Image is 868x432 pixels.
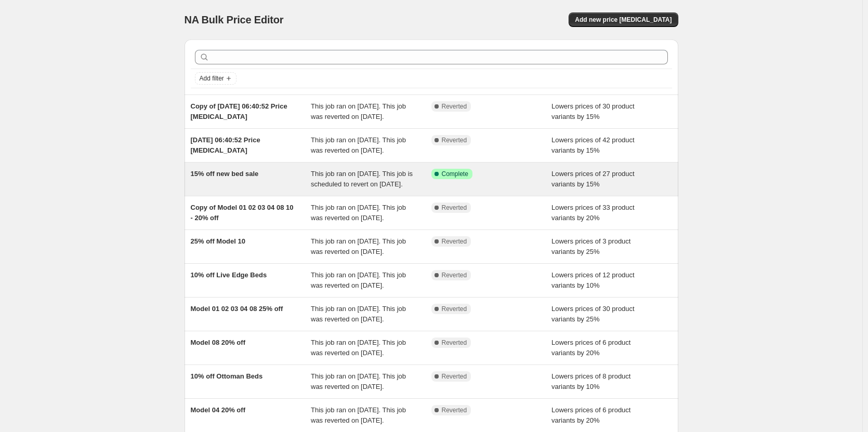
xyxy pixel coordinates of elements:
[311,170,413,188] span: This job ran on [DATE]. This job is scheduled to revert on [DATE].
[311,372,406,390] span: This job ran on [DATE]. This job was reverted on [DATE].
[442,305,467,313] span: Reverted
[191,102,287,120] span: Copy of [DATE] 06:40:52 Price [MEDICAL_DATA]
[551,406,630,424] span: Lowers prices of 6 product variants by 20%
[551,136,635,154] span: Lowers prices of 42 product variants by 15%
[311,204,406,222] span: This job ran on [DATE]. This job was reverted on [DATE].
[442,406,467,414] span: Reverted
[200,74,224,83] span: Add filter
[311,237,406,255] span: This job ran on [DATE]. This job was reverted on [DATE].
[551,339,630,357] span: Lowers prices of 6 product variants by 20%
[191,204,294,222] span: Copy of Model 01 02 03 04 08 10 - 20% off
[311,339,406,357] span: This job ran on [DATE]. This job was reverted on [DATE].
[551,305,635,323] span: Lowers prices of 30 product variants by 25%
[195,72,236,85] button: Add filter
[551,372,630,390] span: Lowers prices of 8 product variants by 10%
[311,406,406,424] span: This job ran on [DATE]. This job was reverted on [DATE].
[191,136,260,154] span: [DATE] 06:40:52 Price [MEDICAL_DATA]
[442,271,467,279] span: Reverted
[191,372,263,380] span: 10% off Ottoman Beds
[191,271,267,279] span: 10% off Live Edge Beds
[442,372,467,381] span: Reverted
[551,170,635,188] span: Lowers prices of 27 product variants by 15%
[311,305,406,323] span: This job ran on [DATE]. This job was reverted on [DATE].
[191,406,245,414] span: Model 04 20% off
[442,170,468,178] span: Complete
[185,14,284,25] span: NA Bulk Price Editor
[575,16,672,24] span: Add new price [MEDICAL_DATA]
[191,237,245,245] span: 25% off Model 10
[442,237,467,246] span: Reverted
[442,136,467,144] span: Reverted
[551,102,635,120] span: Lowers prices of 30 product variants by 15%
[311,102,406,120] span: This job ran on [DATE]. This job was reverted on [DATE].
[311,136,406,154] span: This job ran on [DATE]. This job was reverted on [DATE].
[551,271,635,289] span: Lowers prices of 12 product variants by 10%
[442,102,467,111] span: Reverted
[191,170,259,178] span: 15% off new bed sale
[311,271,406,289] span: This job ran on [DATE]. This job was reverted on [DATE].
[191,305,283,313] span: Model 01 02 03 04 08 25% off
[442,339,467,347] span: Reverted
[551,204,635,222] span: Lowers prices of 33 product variants by 20%
[442,204,467,212] span: Reverted
[569,12,678,27] button: Add new price [MEDICAL_DATA]
[191,339,245,346] span: Model 08 20% off
[551,237,630,255] span: Lowers prices of 3 product variants by 25%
